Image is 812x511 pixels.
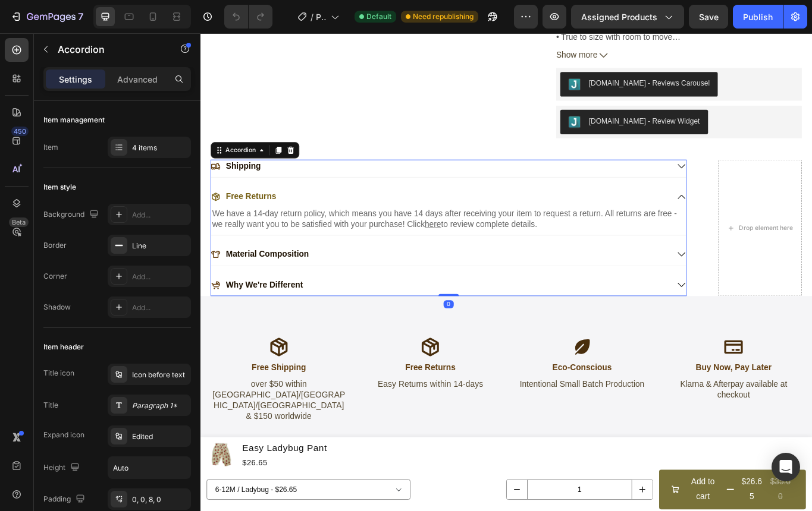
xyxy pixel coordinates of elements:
[14,204,566,229] p: We have a 14-day return policy, which means you have 14 days after receiving your item to request...
[43,240,67,251] div: Border
[200,33,812,511] iframe: Design area
[415,17,702,34] button: Show more
[132,302,188,313] div: Add...
[132,210,188,220] div: Add...
[43,342,84,352] div: Item header
[108,457,190,478] input: Auto
[420,89,592,118] button: Judge.me - Review Widget
[43,302,71,313] div: Shadow
[132,272,188,282] div: Add...
[43,460,82,476] div: Height
[132,370,188,380] div: Icon before text
[262,217,281,228] a: here
[190,403,347,416] p: Easy Returns within 14-days
[78,10,83,24] p: 7
[284,311,296,321] div: 0
[13,403,170,453] p: over $50 within [GEOGRAPHIC_DATA]/[GEOGRAPHIC_DATA]/[GEOGRAPHIC_DATA] & $150 worldwide
[453,52,594,65] div: [DOMAIN_NAME] - Reviews Carousel
[30,149,70,162] p: Shipping
[415,17,463,34] span: Show more
[11,127,29,136] div: 450
[43,142,58,153] div: Item
[58,42,159,56] p: Accordion
[132,431,188,442] div: Edited
[367,384,524,396] p: Eco-Conscious
[59,73,92,86] p: Settings
[30,184,89,197] p: Free Returns
[413,11,474,22] span: Need republishing
[772,453,800,481] div: Open Intercom Messenger
[48,493,149,509] div: $26.65
[429,96,444,111] img: Judgeme.png
[30,288,120,300] p: Why We're Different
[48,475,149,493] h1: Easy Ladybug Pant
[43,115,105,125] div: Item management
[629,222,692,232] div: Drop element here
[733,5,783,29] button: Publish
[311,11,313,23] span: /
[743,11,773,23] div: Publish
[43,400,58,411] div: Title
[43,207,101,223] div: Background
[43,271,67,282] div: Corner
[9,217,29,227] div: Beta
[316,11,326,23] span: Product Page - Enkae Baby
[571,5,684,29] button: Assigned Products
[43,182,76,193] div: Item style
[420,45,604,74] button: Judge.me - Reviews Carousel
[699,12,719,22] span: Save
[224,5,272,29] div: Undo/Redo
[43,368,74,378] div: Title icon
[30,252,127,264] p: Material Composition
[544,384,701,396] p: Buy Now, Pay Later
[13,384,170,396] p: Free Shipping
[5,5,89,29] button: 7
[27,131,67,141] div: Accordion
[132,143,188,153] div: 4 items
[453,96,583,109] div: [DOMAIN_NAME] - Review Widget
[581,11,657,23] span: Assigned Products
[689,5,728,29] button: Save
[544,403,701,428] p: Klarna & Afterpay available at checkout
[367,403,524,416] p: Intentional Small Batch Production
[429,52,444,67] img: Judgeme.png
[132,241,188,251] div: Line
[132,400,188,411] div: Paragraph 1*
[43,430,84,440] div: Expand icon
[117,73,158,86] p: Advanced
[132,494,188,505] div: 0, 0, 8, 0
[43,491,87,507] div: Padding
[366,11,391,22] span: Default
[190,384,347,396] p: Free Returns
